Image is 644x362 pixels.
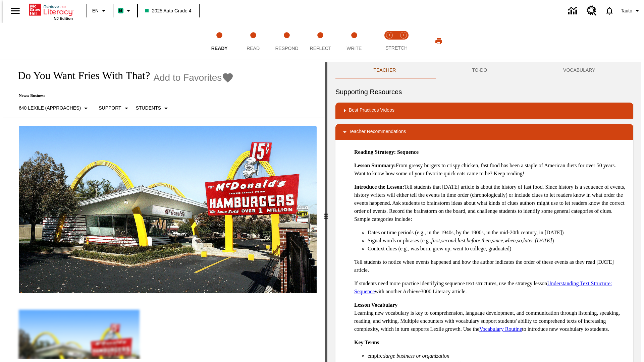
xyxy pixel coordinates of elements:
[11,93,234,98] p: News: Business
[19,105,81,112] p: 640 Lexile (Approaches)
[153,72,234,83] button: Add to Favorites - Do You Want Fries With That?
[618,5,644,17] button: Profile/Settings
[431,238,440,243] em: first
[19,126,317,294] img: One of the first McDonald's stores, with the iconic red sign and golden arches.
[335,62,434,78] button: Teacher
[481,238,491,243] em: then
[275,46,298,51] span: Respond
[354,184,404,190] strong: Introduce the Lesson:
[335,103,633,119] div: Best Practices Videos
[349,107,394,115] p: Best Practices Videos
[525,62,633,78] button: VOCABULARY
[354,281,612,294] a: Understanding Text Structure: Sequence
[133,102,173,114] button: Select Student
[354,340,379,345] strong: Key Terms
[397,149,419,155] strong: Sequence
[601,2,618,19] a: Notifications
[621,7,632,14] span: Tauto
[335,23,374,60] button: Write step 5 of 5
[153,72,222,83] span: Add to Favorites
[3,62,325,359] div: reading
[349,128,406,136] p: Teacher Recommendations
[89,5,111,17] button: Language: EN, Select a language
[267,23,306,60] button: Respond step 3 of 5
[211,46,228,51] span: Ready
[354,302,397,308] strong: Lesson Vocabulary
[368,352,628,360] li: empire:
[16,102,93,114] button: Select Lexile, 640 Lexile (Approaches)
[115,5,135,17] button: Boost Class color is mint green. Change class color
[467,238,480,243] em: before
[354,183,628,223] p: Tell students that [DATE] article is about the history of fast food. Since history is a sequence ...
[119,6,122,15] span: B
[301,23,340,60] button: Reflect step 4 of 5
[583,2,601,20] a: Resource Center, Will open in new tab
[441,238,456,243] em: second
[492,238,503,243] em: since
[479,326,522,332] a: Vocabulary Routine
[564,2,583,20] a: Data Center
[327,62,641,362] div: activity
[247,46,260,51] span: Read
[380,23,399,60] button: Stretch Read step 1 of 2
[535,238,552,243] em: [DATE]
[388,34,390,37] text: 1
[335,86,633,97] h6: Supporting Resources
[96,102,133,114] button: Scaffolds, Support
[385,45,408,51] span: STRETCH
[402,34,404,37] text: 2
[354,149,396,155] strong: Reading Strategy:
[310,46,331,51] span: Reflect
[354,258,628,274] p: Tell students to notice when events happened and how the author indicates the order of these even...
[335,124,633,140] div: Teacher Recommendations
[200,23,239,60] button: Ready step 1 of 5
[384,353,449,359] em: large business or organization
[354,301,628,333] p: Learning new vocabulary is key to comprehension, language development, and communication through ...
[5,1,25,21] button: Open side menu
[99,105,121,112] p: Support
[517,238,522,243] em: so
[368,245,628,253] li: Context clues (e.g., was born, grew up, went to college, graduated)
[434,62,525,78] button: TO-DO
[92,7,99,14] span: EN
[368,229,628,237] li: Dates or time periods (e.g., in the 1940s, by the 1900s, in the mid-20th century, in [DATE])
[458,238,465,243] em: last
[145,7,192,14] span: 2025 Auto Grade 4
[428,35,449,47] button: Print
[29,2,73,20] div: Home
[54,16,73,20] span: NJ Edition
[523,238,533,243] em: later
[11,69,150,82] h1: Do You Want Fries With That?
[346,46,362,51] span: Write
[136,105,161,112] p: Students
[335,62,633,78] div: Instructional Panel Tabs
[394,23,413,60] button: Stretch Respond step 2 of 2
[504,238,516,243] em: when
[368,237,628,245] li: Signal words or phrases (e.g., , , , , , , , , , )
[354,163,396,168] strong: Lesson Summary:
[354,280,628,296] p: If students need more practice identifying sequence text structures, use the strategy lesson with...
[233,23,272,60] button: Read step 2 of 5
[325,62,327,362] div: Press Enter or Spacebar and then press right and left arrow keys to move the slider
[354,162,628,178] p: From greasy burgers to crispy chicken, fast food has been a staple of American diets for over 50 ...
